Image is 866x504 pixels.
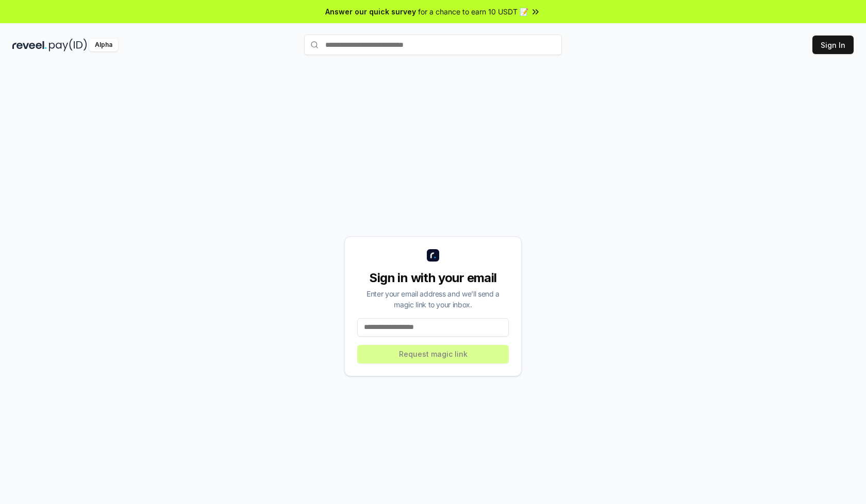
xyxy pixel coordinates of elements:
[418,6,528,17] span: for a chance to earn 10 USDT 📝
[812,36,854,54] button: Sign In
[12,39,47,51] img: reveel_dark
[427,249,439,262] img: logo_small
[89,39,118,51] div: Alpha
[325,6,416,17] span: Answer our quick survey
[357,288,509,310] div: Enter your email address and we’ll send a magic link to your inbox.
[357,270,509,286] div: Sign in with your email
[49,39,87,51] img: pay_id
